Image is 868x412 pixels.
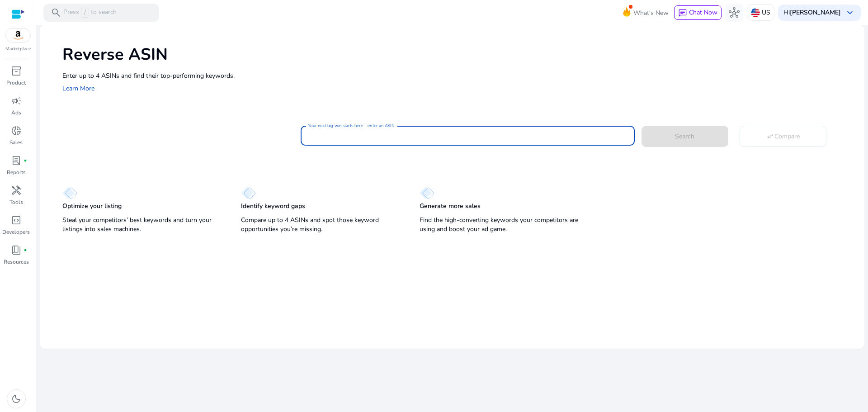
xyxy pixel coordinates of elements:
[420,216,580,234] p: Find the high-converting keywords your competitors are using and boost your ad game.
[674,5,722,20] button: chatChat Now
[6,79,26,87] p: Product
[11,66,22,76] span: inventory_2
[7,168,26,176] p: Reports
[725,4,743,22] button: hub
[9,198,23,206] p: Tools
[762,5,770,20] p: US
[81,8,89,18] span: /
[783,9,841,16] p: Hi
[11,215,22,226] span: code_blocks
[844,7,855,18] span: keyboard_arrow_down
[24,248,27,252] span: fiber_manual_record
[790,8,841,17] b: [PERSON_NAME]
[62,202,122,211] p: Optimize your listing
[11,393,22,404] span: dark_mode
[11,125,22,136] span: donut_small
[751,8,760,17] img: us.svg
[308,123,394,129] mat-label: Your next big win starts here—enter an ASIN
[62,84,94,93] a: Learn More
[241,187,256,199] img: diamond.svg
[633,5,669,21] span: What's New
[2,228,30,236] p: Developers
[678,9,687,18] span: chat
[689,8,717,17] span: Chat Now
[62,71,855,81] p: Enter up to 4 ASINs and find their top-performing keywords.
[11,245,22,256] span: book_4
[63,8,117,18] p: Press to search
[420,187,434,199] img: diamond.svg
[62,187,77,199] img: diamond.svg
[11,109,21,117] p: Ads
[420,202,481,211] p: Generate more sales
[62,45,855,64] h1: Reverse ASIN
[51,7,61,18] span: search
[11,155,22,166] span: lab_profile
[241,202,305,211] p: Identify keyword gaps
[9,138,23,147] p: Sales
[241,216,401,234] p: Compare up to 4 ASINs and spot those keyword opportunities you’re missing.
[4,258,29,266] p: Resources
[5,46,31,52] p: Marketplace
[11,185,22,196] span: handyman
[729,7,740,18] span: hub
[6,28,30,42] img: amazon.svg
[62,216,223,234] p: Steal your competitors’ best keywords and turn your listings into sales machines.
[24,159,27,162] span: fiber_manual_record
[11,95,22,106] span: campaign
